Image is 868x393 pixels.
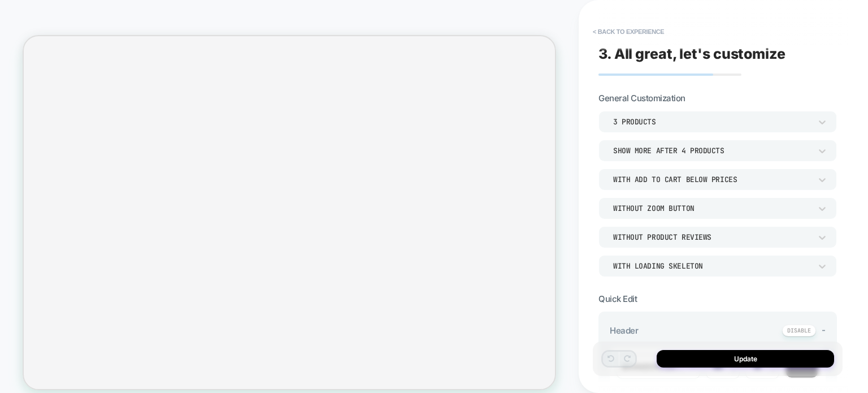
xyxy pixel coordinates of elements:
[610,325,638,336] span: Header
[598,45,785,62] span: 3. All great, let's customize
[613,117,811,127] div: 3 Products
[613,146,811,156] div: Show more after 4 Products
[587,23,670,41] button: < Back to experience
[598,293,637,304] span: Quick Edit
[613,204,811,213] div: Without Zoom Button
[613,232,811,242] div: Without Product Reviews
[598,93,685,103] span: General Customization
[613,175,811,184] div: With add to cart below prices
[822,325,826,335] span: -
[613,261,811,271] div: WITH LOADING SKELETON
[657,350,834,368] button: Update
